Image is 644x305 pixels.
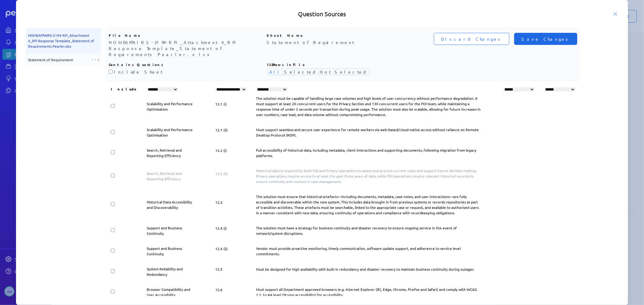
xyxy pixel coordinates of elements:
pre: The solution must ensure that historical artefacts—including documents, metadata, case notes, and... [256,194,482,215]
pre: Scalability and Performance Optimisation [147,127,194,138]
pre: Must be designed for high availability with built-in redundancy and disaster recovery to maintain... [256,266,474,277]
pre: Historical data is required by both FOI and Privacy operations to assess and process current case... [256,168,482,184]
pre: 12.3 [215,200,223,210]
pre: Must support seamless and secure user experience for remote workers via web-based/cloud-native ac... [256,127,482,138]
pre: System Reliability and Redundancy [147,266,194,277]
span: Discard Changes [441,36,502,42]
pre: Must support all Department approved browsers (e.g. Internet Explorer (IE), Edge, Chrome, Firefox... [256,287,482,297]
button: Discard Changes [434,33,509,45]
pre: 12.2 (ii) [215,171,228,181]
span: All [268,68,283,75]
pre: Vendor must provide proactive monitoring, timely communication, software update support, and adhe... [256,246,482,256]
pre: 12.5 [215,266,223,277]
pre: 12.4 (ii) [215,246,228,256]
pre: Search, Retrieval and Reporting Efficiency [147,171,194,181]
th: Include [106,81,142,97]
span: Not Selected [319,68,369,75]
span: Statement of Requirement [28,56,73,63]
pre: Support and Business Continuity [147,246,194,256]
pre: 12.4 (i) [215,225,227,236]
label: Include Sheet [114,69,162,74]
p: Sheet Name [267,33,420,38]
pre: 12.2 (i) [215,148,227,158]
p: Contains Questions [109,62,262,67]
pre: Search, Retrieval and Reporting Efficiency [147,147,194,158]
pre: 12.6 [215,287,223,297]
button: Save Changes [514,33,577,45]
p: HOMEAFFAIRS-2194-RFI_Attachment 4_RFI Response Template_Statement of Requirements Pearler.xlsx [109,39,262,57]
pre: 12.1 (i) [215,101,227,112]
pre: The solution must be capable of handling large case volumes and high levels of user concurrency w... [256,96,482,117]
pre: Scalability and Performance Optimisation [147,101,194,112]
pre: 12.1 (ii) [215,127,228,137]
pre: Support and Business Continuity [147,225,194,236]
span: Selected [283,68,319,75]
p: File Name [109,33,262,38]
span: 118 [91,56,99,63]
pre: Full accessibility of historical data, including metadata, client interactions and supporting doc... [256,147,482,158]
pre: The solution must have a strategy for business continuity and disaster recovery to ensure ongoing... [256,225,482,236]
h5: Question Sources [26,10,618,18]
span: Save Changes [521,36,570,42]
pre: Browser Compatibility and User Accessibility [147,287,194,297]
div: HOMEAFFAIRS-2194-RFI_Attachment 4_RFI Response Template_Statement of Requirements Pearler.xlsx [26,28,101,54]
p: Statement of Requirement [267,39,420,45]
pre: Historical Data Accessibility and Discoverability [147,199,194,210]
p: 125 Rows in file [267,62,420,67]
